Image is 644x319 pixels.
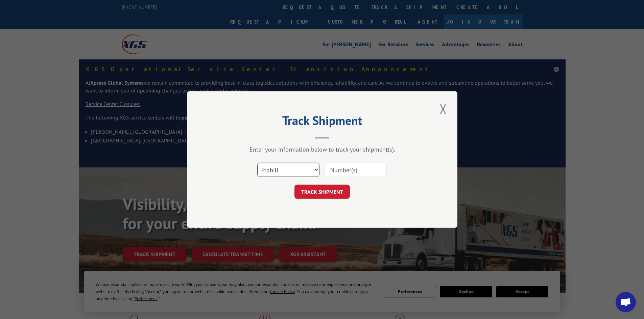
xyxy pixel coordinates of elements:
a: Open chat [616,292,636,312]
div: Enter your information below to track your shipment(s). [221,145,424,153]
button: Close modal [437,100,449,118]
button: TRACK SHIPMENT [294,185,350,199]
input: Number(s) [325,163,387,177]
h2: Track Shipment [221,116,424,129]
